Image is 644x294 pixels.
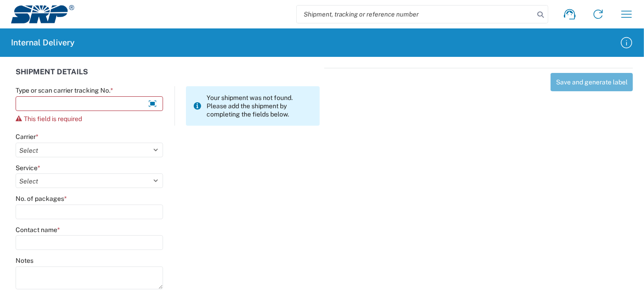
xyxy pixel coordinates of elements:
label: Carrier [16,133,38,141]
input: Shipment, tracking or reference number [297,6,534,23]
label: Service [16,164,40,172]
span: This field is required [24,115,82,122]
h2: Internal Delivery [11,37,75,48]
label: No. of packages [16,194,67,203]
label: Type or scan carrier tracking No. [16,86,113,94]
label: Contact name [16,226,60,234]
div: SHIPMENT DETAILS [16,68,320,86]
img: srp [11,5,74,23]
span: Your shipment was not found. Please add the shipment by completing the fields below. [207,94,313,118]
label: Notes [16,256,33,265]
